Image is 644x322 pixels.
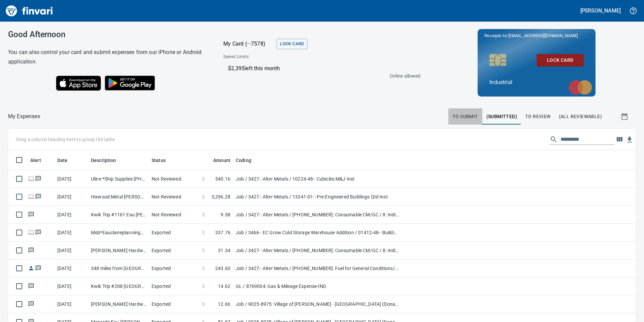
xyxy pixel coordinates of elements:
td: Kwik Trip #208 [GEOGRAPHIC_DATA] [GEOGRAPHIC_DATA] [88,277,149,295]
td: Exported [149,242,199,260]
td: [DATE] [55,224,88,242]
p: Receipts to: [484,32,589,39]
span: Has messages [28,248,35,252]
button: Choose columns to display [614,134,624,144]
p: Industrial [489,78,584,86]
td: Job / 3427-: Alter Metals / [PHONE_NUMBER]: Consumable CM/GC / 8: Indirects [233,242,401,260]
span: 337.76 [215,229,230,236]
img: Get it on Google Play [101,72,159,94]
span: Amount [213,156,230,164]
span: $ [202,301,205,307]
td: Exported [149,224,199,242]
td: Kwik Trip #1161 Eau [PERSON_NAME] [88,206,149,224]
td: Not-Reviewed [149,170,199,188]
td: [DATE] [55,188,88,206]
span: Date [57,156,68,164]
td: Hixwood Metal [PERSON_NAME] WI [88,188,149,206]
span: Online transaction [28,230,35,235]
span: $ [202,193,205,200]
td: Job / 3427-: Alter Metals / 13341-01-: Pre-Engineered Buildings Qtd Inst [233,188,401,206]
span: $ [202,283,205,290]
span: Has messages [35,230,42,235]
span: Reimbursement [28,266,35,270]
span: $ [202,265,205,272]
h3: Good Afternoon [8,30,206,39]
td: [DATE] [55,295,88,313]
span: Coding [236,156,260,164]
td: [DATE] [55,206,88,224]
span: Online transaction [28,194,35,199]
button: Show transactions within a particular date range [614,108,636,125]
span: $ [202,176,205,182]
span: Has messages [35,266,42,270]
span: 243.60 [215,265,230,272]
td: [PERSON_NAME] Hardware Eau [PERSON_NAME] [88,242,149,260]
span: $ [202,211,205,218]
td: 348 miles from [GEOGRAPHIC_DATA] M&J Office to [STREET_ADDRESS] [88,260,149,277]
p: $2,395 left this month [228,64,417,73]
span: Amount [204,156,230,164]
button: Lock Card [537,54,584,66]
span: Lock Card [280,40,304,48]
span: Description [91,156,125,164]
td: Uline *Ship Supplies [PHONE_NUMBER] [GEOGRAPHIC_DATA] [88,170,149,188]
span: Status [152,156,174,164]
h6: You can also control your card and submit expenses from our iPhone or Android application. [8,48,206,66]
span: 9.58 [221,211,230,218]
img: mastercard.svg [565,77,595,98]
p: Online allowed [218,73,420,79]
span: Has messages [28,212,35,217]
td: [DATE] [55,260,88,277]
img: Finvari [4,3,55,19]
td: Exported [149,295,199,313]
span: Has messages [28,284,35,288]
span: Has messages [35,177,42,181]
td: Job / 9025-8975: Village of [PERSON_NAME] - [GEOGRAPHIC_DATA] (Donation) / [PHONE_NUMBER]: Fasten... [233,295,401,313]
span: Coding [236,156,251,164]
span: Has messages [28,302,35,306]
p: My Expenses [8,112,40,120]
span: 540.16 [215,176,230,182]
span: Spend Limits [223,54,334,60]
p: My Card (···7578) [223,40,274,48]
td: Exported [149,260,199,277]
td: Job / 3427-: Alter Metals / [PHONE_NUMBER]: Fuel for General Conditions/CM Equipment / 8: Indirects [233,260,401,277]
td: [DATE] [55,170,88,188]
button: Lock Card [277,39,307,49]
td: Not-Reviewed [149,206,199,224]
span: (Submitted) [486,112,517,121]
span: Has messages [35,194,42,199]
span: $ [202,247,205,254]
td: Job / 3427-: Alter Metals / [PHONE_NUMBER]: Consumable CM/GC / 8: Indirects [233,206,401,224]
button: Download Table [624,135,635,145]
span: Alert [30,156,50,164]
td: Not-Reviewed [149,188,199,206]
td: [PERSON_NAME] Hardware Eau [PERSON_NAME] [88,295,149,313]
span: Lock Card [542,56,578,64]
span: $ [202,229,205,236]
td: GL / 8769004: Gas & Mileage Expense-IND [233,277,401,295]
span: 14.62 [218,283,230,290]
td: Msb*Eauclaireplanningd [GEOGRAPHIC_DATA] [GEOGRAPHIC_DATA] [88,224,149,242]
p: Drag a column heading here to group the table [16,136,115,143]
img: Download on the App Store [56,76,101,91]
span: 3,296.28 [212,193,230,200]
span: Online transaction [28,177,35,181]
td: [DATE] [55,242,88,260]
td: Job / 3466-: EC Grow Cold Storage Warehouse Addition / 01412-48-: Building Permit / 8: Indirects [233,224,401,242]
td: Job / 3427-: Alter Metals / 10224-48-: Cubicles M&J Inst [233,170,401,188]
span: To Review [525,112,551,121]
span: 31.34 [218,247,230,254]
span: [EMAIL_ADDRESS][DOMAIN_NAME] [508,32,578,39]
span: (All Reviewable) [559,112,602,121]
span: Description [91,156,116,164]
button: [PERSON_NAME] [579,5,622,16]
span: To Submit [452,112,478,121]
td: [DATE] [55,277,88,295]
h5: [PERSON_NAME] [580,7,621,14]
nav: breadcrumb [8,112,40,120]
span: Status [152,156,166,164]
span: 12.66 [218,301,230,307]
span: Alert [30,156,41,164]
